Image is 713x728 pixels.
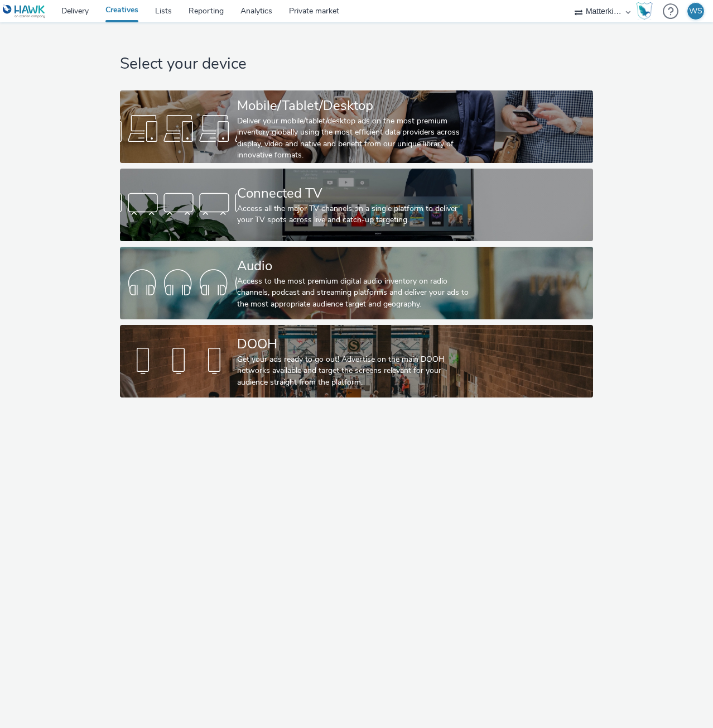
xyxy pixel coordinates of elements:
div: Get your ads ready to go out! Advertise on the main DOOH networks available and target the screen... [237,354,471,388]
a: Hawk Academy [636,2,657,20]
div: Access to the most premium digital audio inventory on radio channels, podcast and streaming platf... [237,276,471,310]
a: Mobile/Tablet/DesktopDeliver your mobile/tablet/desktop ads on the most premium inventory globall... [120,90,592,163]
div: Connected TV [237,184,471,203]
div: WS [689,3,702,20]
a: AudioAccess to the most premium digital audio inventory on radio channels, podcast and streaming ... [120,247,592,319]
div: Mobile/Tablet/Desktop [237,96,471,116]
div: Audio [237,256,471,276]
h1: Select your device [120,54,592,75]
img: undefined Logo [3,4,46,18]
div: Deliver your mobile/tablet/desktop ads on the most premium inventory globally using the most effi... [237,116,471,161]
a: Connected TVAccess all the major TV channels on a single platform to deliver your TV spots across... [120,169,592,241]
div: DOOH [237,334,471,354]
a: DOOHGet your ads ready to go out! Advertise on the main DOOH networks available and target the sc... [120,325,592,397]
div: Access all the major TV channels on a single platform to deliver your TV spots across live and ca... [237,203,471,226]
img: Hawk Academy [636,2,653,20]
